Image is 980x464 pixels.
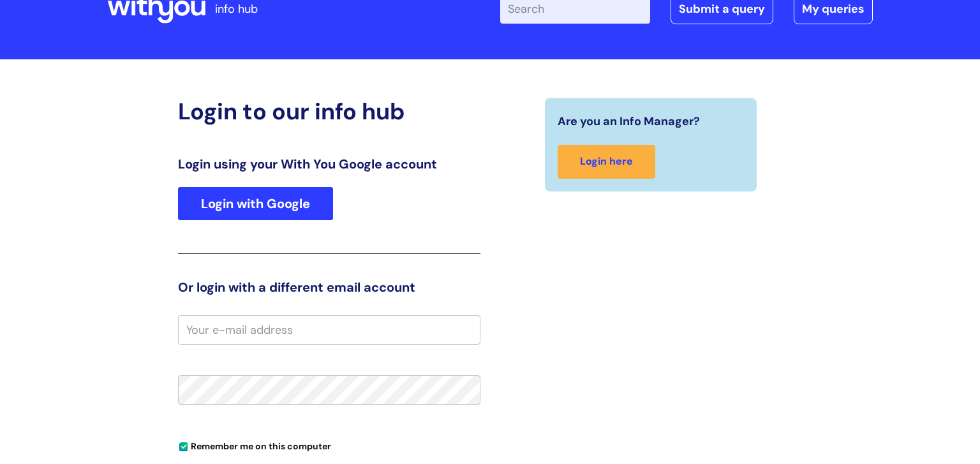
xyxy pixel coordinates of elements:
[178,280,480,295] h3: Or login with a different email account
[178,156,480,172] h3: Login using your With You Google account
[558,145,655,179] a: Login here
[179,443,188,451] input: Remember me on this computer
[558,111,700,131] span: Are you an Info Manager?
[178,98,480,125] h2: Login to our info hub
[178,435,480,456] div: You can uncheck this option if you're logging in from a shared device
[178,438,331,452] label: Remember me on this computer
[178,315,480,345] input: Your e-mail address
[178,187,333,220] a: Login with Google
